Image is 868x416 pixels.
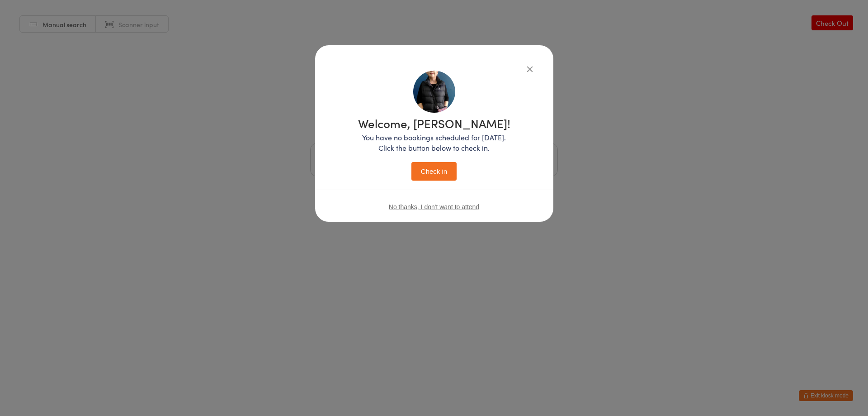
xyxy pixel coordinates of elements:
[411,162,457,181] button: Check in
[389,203,479,210] button: No thanks, I don't want to attend
[413,71,455,113] img: image1724723182.png
[358,132,510,153] p: You have no bookings scheduled for [DATE]. Click the button below to check in.
[358,117,510,129] h1: Welcome, [PERSON_NAME]!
